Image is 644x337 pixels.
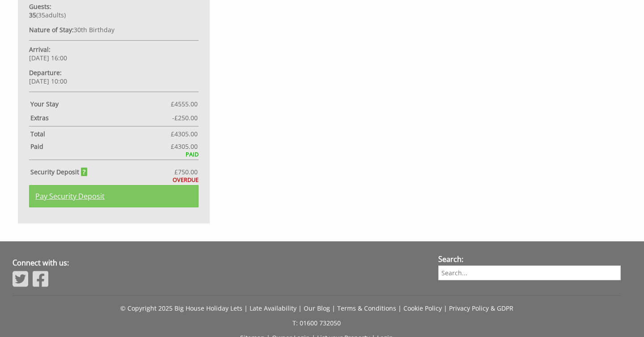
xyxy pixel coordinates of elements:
span: | [398,304,402,312]
span: £ [171,130,198,138]
span: 750.00 [178,168,198,176]
input: Search... [438,265,621,280]
span: 4555.00 [174,100,198,108]
span: 4305.00 [174,130,198,138]
img: Twitter [13,270,28,288]
span: 4305.00 [174,142,198,151]
strong: Arrival: [29,45,51,54]
div: PAID [29,151,199,158]
span: | [444,304,447,312]
span: s [61,11,64,19]
span: 250.00 [178,114,198,122]
img: Facebook [33,270,48,288]
p: [DATE] 10:00 [29,68,199,85]
strong: Nature of Stay: [29,25,74,34]
span: £ [171,142,198,151]
span: 35 [38,11,45,19]
a: Late Availability [250,304,297,312]
h3: Search: [438,254,621,264]
span: adult [38,11,64,19]
strong: Paid [30,142,171,151]
span: | [298,304,302,312]
a: T: 01600 732050 [292,319,341,327]
div: OVERDUE [29,176,199,184]
span: £ [171,100,198,108]
p: 30th Birthday [29,25,199,34]
strong: Departure: [29,68,62,77]
a: Our Blog [304,304,330,312]
a: © Copyright 2025 Big House Holiday Lets [120,304,242,312]
a: Cookie Policy [403,304,442,312]
span: £ [174,168,198,176]
strong: Extras [30,114,172,122]
strong: 35 [29,11,36,19]
strong: Guests: [29,2,51,11]
p: [DATE] 16:00 [29,45,199,62]
span: | [332,304,335,312]
a: Pay Security Deposit [29,185,199,207]
span: ( ) [29,11,66,19]
h3: Connect with us: [13,258,426,268]
span: -£ [172,114,198,122]
strong: Your Stay [30,100,171,108]
strong: Total [30,130,171,138]
a: Privacy Policy & GDPR [449,304,513,312]
a: Terms & Conditions [337,304,396,312]
span: | [244,304,248,312]
strong: Security Deposit [30,168,88,176]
